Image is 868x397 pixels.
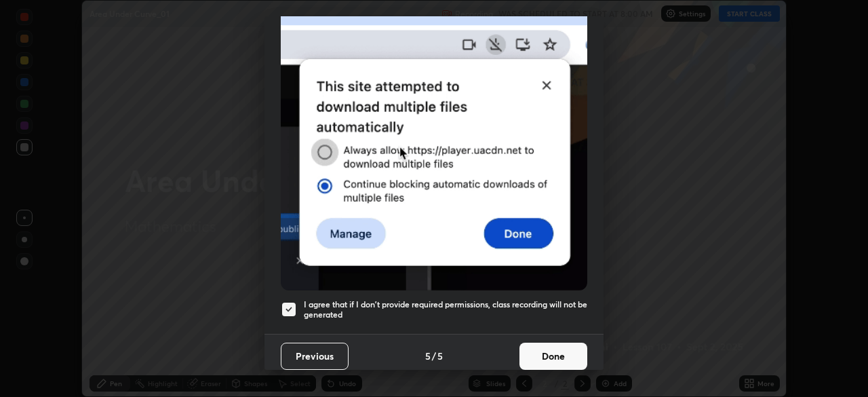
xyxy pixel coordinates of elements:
[281,343,349,370] button: Previous
[432,349,436,363] h4: /
[425,349,431,363] h4: 5
[437,349,443,363] h4: 5
[519,343,587,370] button: Done
[304,299,587,320] h5: I agree that if I don't provide required permissions, class recording will not be generated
